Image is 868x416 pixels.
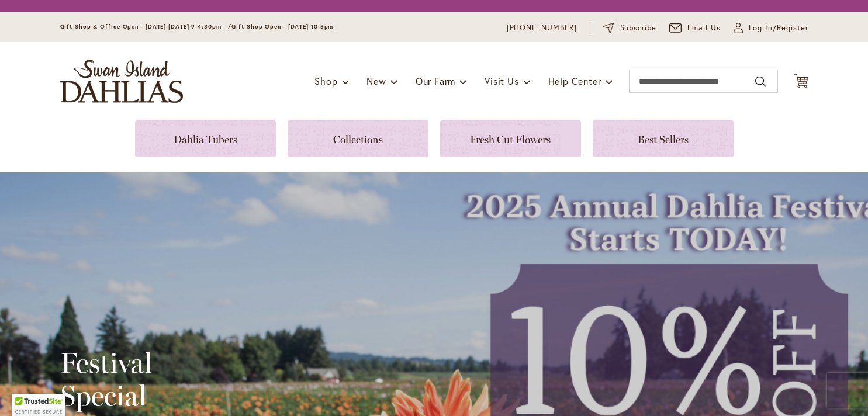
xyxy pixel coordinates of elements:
a: Log In/Register [734,22,808,34]
a: [PHONE_NUMBER] [507,22,577,34]
span: Help Center [548,75,601,87]
span: Shop [314,75,337,87]
span: Log In/Register [749,22,808,34]
span: Gift Shop & Office Open - [DATE]-[DATE] 9-4:30pm / [60,23,232,30]
span: Subscribe [620,22,657,34]
span: Our Farm [416,75,455,87]
span: Gift Shop Open - [DATE] 10-3pm [231,23,333,30]
a: Email Us [669,22,721,34]
a: store logo [60,60,183,103]
span: New [366,75,386,87]
span: Email Us [687,22,721,34]
span: Visit Us [485,75,518,87]
h2: Festival Special [60,346,364,412]
a: Subscribe [603,22,656,34]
